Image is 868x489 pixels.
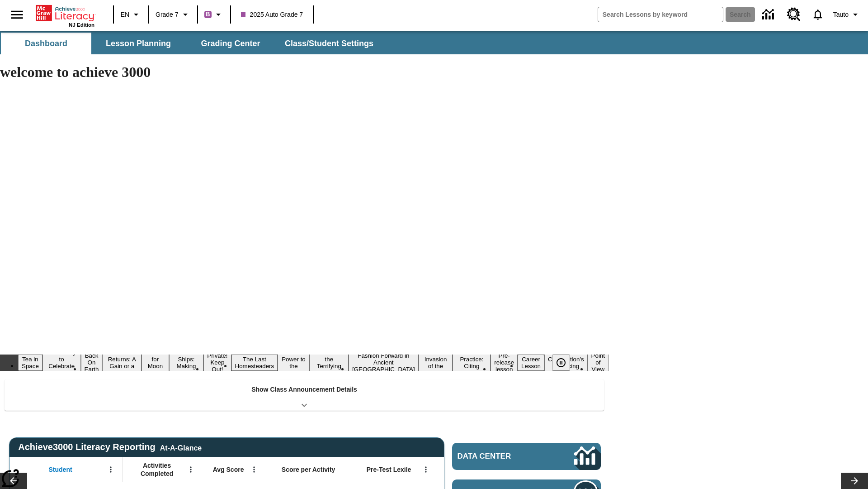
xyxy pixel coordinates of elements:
span: Avg Score [213,465,244,474]
button: Slide 13 Mixed Practice: Citing Evidence [453,348,491,378]
button: Grade: Grade 7, Select a grade [152,6,194,23]
button: Slide 3 Back On Earth [81,351,103,374]
span: Student [49,465,72,474]
button: Grading Center [185,33,276,54]
span: Class/Student Settings [285,38,373,49]
span: Grade 7 [156,10,179,19]
button: Open Menu [104,463,118,476]
button: Boost Class color is purple. Change class color [201,6,227,23]
input: search field [598,7,723,22]
button: Lesson carousel, Next [841,473,868,489]
button: Slide 14 Pre-release lesson [491,351,518,374]
button: Open Menu [184,463,198,476]
div: Home [36,3,94,28]
button: Slide 11 Fashion Forward in Ancient Rome [349,351,419,374]
button: Slide 7 Private! Keep Out! [203,351,231,374]
span: Data Center [458,452,543,461]
button: Lesson Planning [93,33,184,54]
span: Activities Completed [127,461,187,478]
button: Slide 12 The Invasion of the Free CD [419,348,453,378]
button: Slide 5 Time for Moon Rules? [142,348,169,378]
p: Show Class Announcement Details [251,385,357,394]
span: Lesson Planning [106,38,171,49]
button: Open Menu [247,463,261,476]
button: Open Menu [419,463,433,476]
button: Slide 10 Attack of the Terrifying Tomatoes [310,348,349,378]
span: Achieve3000 Literacy Reporting [18,442,202,452]
button: Slide 8 The Last Homesteaders [231,355,278,371]
button: Slide 9 Solar Power to the People [278,348,310,378]
button: Slide 17 Point of View [588,351,609,374]
span: Tauto [833,10,849,19]
span: EN [121,10,129,19]
button: Slide 16 The Constitution's Balancing Act [544,348,588,378]
button: Pause [552,355,570,371]
a: Data Center [452,443,601,470]
a: Home [36,4,94,22]
a: Data Center [757,2,782,27]
a: Notifications [806,3,830,26]
button: Slide 2 Get Ready to Celebrate Juneteenth! [42,348,81,378]
span: 2025 Auto Grade 7 [241,10,303,19]
span: NJ Edition [69,22,94,28]
span: Grading Center [201,38,260,49]
div: Show Class Announcement Details [5,379,604,411]
button: Slide 1 Tea in Space [18,355,42,371]
span: B [206,9,210,20]
span: Dashboard [25,38,67,49]
span: Pre-Test Lexile [367,465,411,474]
button: Class/Student Settings [278,33,381,54]
button: Slide 15 Career Lesson [518,355,544,371]
button: Language: EN, Select a language [117,6,146,23]
div: Pause [552,355,579,371]
div: At-A-Glance [160,442,202,452]
button: Dashboard [1,33,91,54]
button: Open side menu [4,1,30,28]
button: Slide 4 Free Returns: A Gain or a Drain? [102,348,142,378]
button: Slide 6 Cruise Ships: Making Waves [169,348,204,378]
a: Resource Center, Will open in new tab [782,2,806,27]
button: Profile/Settings [830,6,864,23]
span: Score per Activity [282,465,335,474]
